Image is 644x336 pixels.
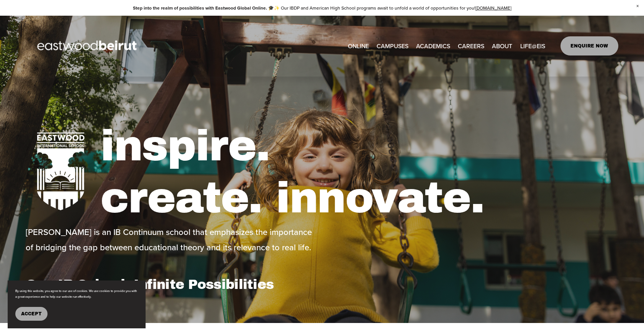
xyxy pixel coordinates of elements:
[560,36,618,55] a: ENQUIRE NOW
[458,40,484,52] a: CAREERS
[520,40,545,52] a: folder dropdown
[416,41,450,52] span: ACADEMICS
[416,40,450,52] a: folder dropdown
[21,311,42,316] span: Accept
[26,276,320,292] h1: One IB School, Infinite Possibilities
[348,40,369,52] a: ONLINE
[377,40,408,52] a: folder dropdown
[492,40,512,52] a: folder dropdown
[100,120,618,224] h1: inspire. create. innovate.
[8,281,146,328] section: Cookie banner
[26,26,151,65] img: EastwoodIS Global Site
[520,41,545,52] span: LIFE@EIS
[26,225,320,255] p: [PERSON_NAME] is an IB Continuum school that emphasizes the importance of bridging the gap betwee...
[475,5,511,11] a: [DOMAIN_NAME]
[15,288,138,299] p: By using this website, you agree to our use of cookies. We use cookies to provide you with a grea...
[15,307,48,321] button: Accept
[377,41,408,52] span: CAMPUSES
[492,41,512,52] span: ABOUT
